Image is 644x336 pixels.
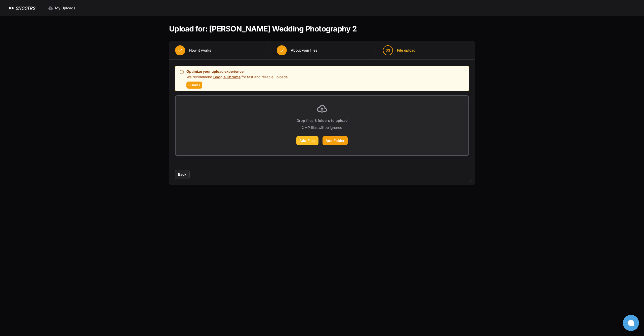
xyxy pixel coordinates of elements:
[397,48,416,53] span: File upload
[323,136,348,145] label: Add Folder
[175,170,189,179] button: Back
[296,136,318,145] label: Add Files
[178,172,186,177] span: Back
[302,125,342,130] p: XMP files will be ignored
[291,48,317,53] span: About your files
[16,5,35,11] h1: SHOOTRS
[169,24,357,33] h1: Upload for: [PERSON_NAME] Wedding Photography 2
[55,6,75,11] span: My Uploads
[186,74,288,80] p: We recommend for fast and reliable uploads
[189,48,211,53] span: How it works
[8,5,35,11] a: SHOOTRS SHOOTRS
[271,41,324,59] button: About your files
[8,5,16,11] img: SHOOTRS
[469,178,472,184] div: v2
[169,41,217,59] button: How it works
[297,118,348,123] p: Drop files & folders to upload
[377,41,422,59] button: 03 File upload
[188,83,200,87] span: Dismiss
[186,82,202,89] button: Dismiss
[386,48,390,53] span: 03
[45,4,78,13] a: My Uploads
[186,68,288,74] p: Optimize your upload experience
[623,315,639,331] button: Open chat window
[213,75,240,79] a: Google Chrome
